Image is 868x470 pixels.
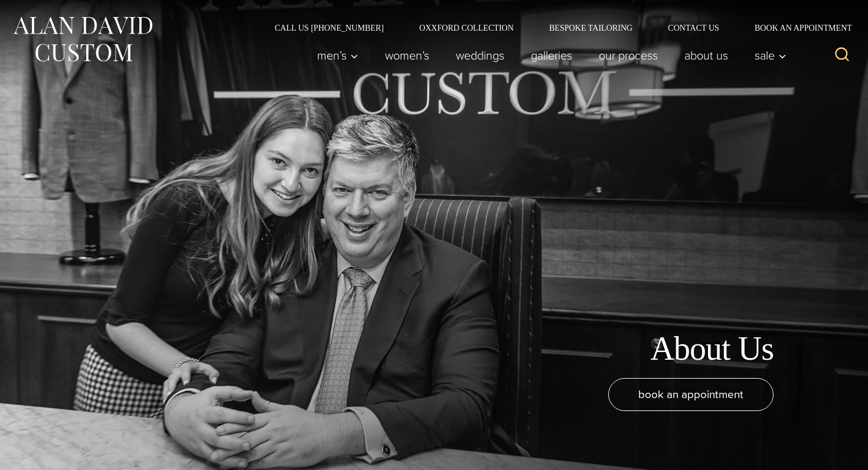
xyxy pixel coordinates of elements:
a: Call Us [PHONE_NUMBER] [257,24,402,32]
a: Book an Appointment [737,24,856,32]
nav: Primary Navigation [304,44,793,67]
a: weddings [443,44,518,67]
h1: About Us [650,329,774,369]
span: book an appointment [638,386,743,403]
a: Galleries [518,44,586,67]
a: About Us [671,44,742,67]
button: View Search Form [828,41,856,70]
img: Alan David Custom [12,13,154,65]
a: Women’s [372,44,443,67]
a: Bespoke Tailoring [531,24,650,32]
span: Men’s [317,50,358,61]
a: Oxxford Collection [402,24,531,32]
a: Contact Us [650,24,737,32]
a: book an appointment [608,378,774,411]
a: Our Process [586,44,671,67]
span: Sale [755,50,787,61]
nav: Secondary Navigation [257,24,856,32]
